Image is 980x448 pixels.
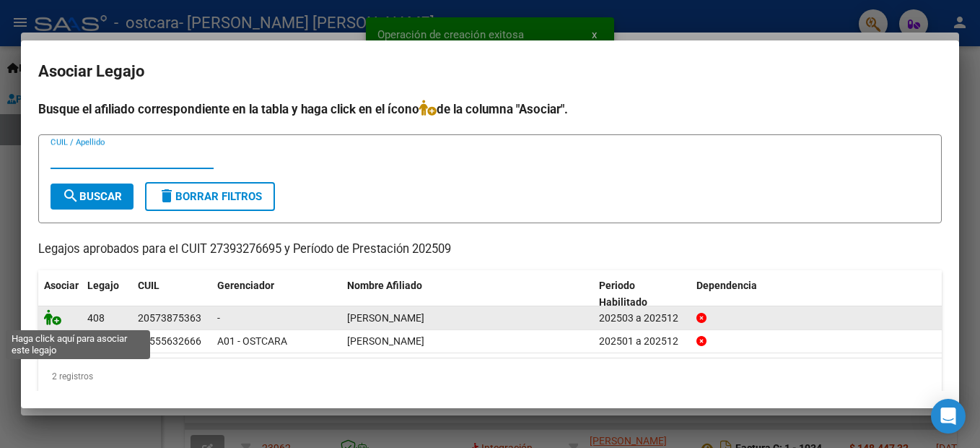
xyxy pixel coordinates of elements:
[145,182,275,211] button: Borrar Filtros
[44,280,79,291] span: Asociar
[599,333,685,350] div: 202501 a 202512
[599,310,685,327] div: 202503 a 202512
[931,399,966,434] div: Open Intercom Messenger
[38,358,942,395] div: 2 registros
[82,270,132,318] datatable-header-cell: Legajo
[38,100,942,119] h4: Busque el afiliado correspondiente en la tabla y haga click en el ícono de la columna "Asociar".
[38,58,942,85] h2: Asociar Legajo
[132,270,211,318] datatable-header-cell: CUIL
[211,270,341,318] datatable-header-cell: Gerenciador
[62,190,122,203] span: Buscar
[87,335,105,347] span: 282
[138,333,201,350] div: 20555632666
[87,312,105,324] span: 408
[158,190,262,203] span: Borrar Filtros
[87,280,119,291] span: Legajo
[347,280,422,291] span: Nombre Afiliado
[217,280,274,291] span: Gerenciador
[38,270,82,318] datatable-header-cell: Asociar
[347,335,424,347] span: BRITO VALENTIN EZEQUIEL
[62,187,79,204] mat-icon: search
[696,280,757,291] span: Dependencia
[217,335,287,347] span: A01 - OSTCARA
[138,280,159,291] span: CUIL
[599,280,647,308] span: Periodo Habilitado
[347,312,424,324] span: MORALES FELIPE
[138,310,201,327] div: 20573875363
[341,270,593,318] datatable-header-cell: Nombre Afiliado
[158,187,175,204] mat-icon: delete
[593,270,691,318] datatable-header-cell: Periodo Habilitado
[38,241,942,259] p: Legajos aprobados para el CUIT 27393276695 y Período de Prestación 202509
[217,312,220,324] span: -
[51,184,134,210] button: Buscar
[691,270,942,318] datatable-header-cell: Dependencia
